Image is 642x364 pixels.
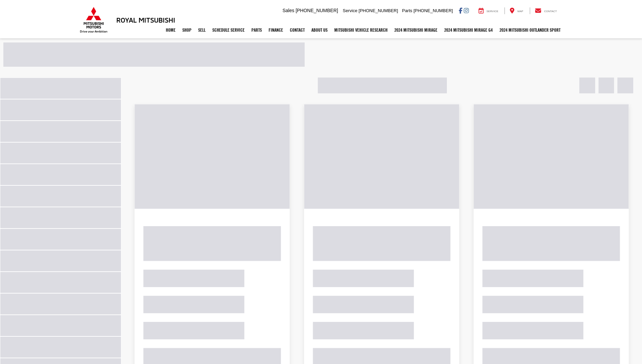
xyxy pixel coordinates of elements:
[530,7,562,14] a: Contact
[391,22,441,38] a: 2024 Mitsubishi Mirage
[402,8,412,13] span: Parts
[441,22,496,38] a: 2024 Mitsubishi Mirage G4
[343,8,357,13] span: Service
[286,22,308,38] a: Contact
[282,8,294,13] span: Sales
[464,8,469,13] a: Instagram: Click to visit our Instagram page
[296,8,338,13] span: [PHONE_NUMBER]
[179,22,195,38] a: Shop
[473,7,503,14] a: Service
[496,22,564,38] a: 2024 Mitsubishi Outlander SPORT
[505,7,528,14] a: Map
[487,10,498,13] span: Service
[459,8,462,13] a: Facebook: Click to visit our Facebook page
[265,22,286,38] a: Finance
[116,16,175,24] h3: Royal Mitsubishi
[162,22,179,38] a: Home
[195,22,209,38] a: Sell
[414,8,453,13] span: [PHONE_NUMBER]
[517,10,523,13] span: Map
[79,7,109,33] img: Mitsubishi
[544,10,557,13] span: Contact
[331,22,391,38] a: Mitsubishi Vehicle Research
[308,22,331,38] a: About Us
[209,22,248,38] a: Schedule Service: Opens in a new tab
[359,8,398,13] span: [PHONE_NUMBER]
[248,22,265,38] a: Parts: Opens in a new tab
